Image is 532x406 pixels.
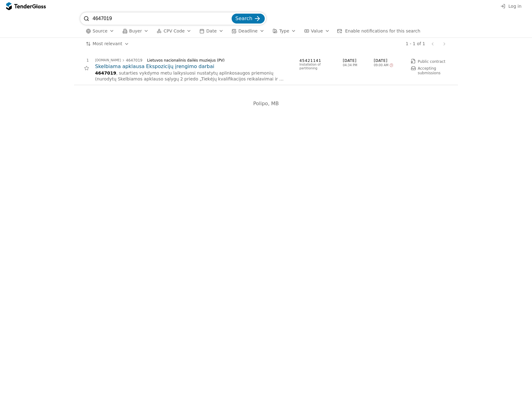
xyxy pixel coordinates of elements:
span: [DATE] [343,58,374,63]
button: Log in [499,2,523,10]
button: Enable notifications for this search [335,27,422,35]
button: Search [232,14,265,24]
span: CPV Code [164,28,185,33]
div: 1 [74,58,89,63]
span: 04:34 PM [343,63,374,67]
span: 09:00 AM [374,63,388,67]
span: Log in [508,4,521,9]
div: [DOMAIN_NAME] [95,59,121,62]
span: Search [235,15,252,21]
div: Lietuvos nacionalinis dailės muziejus (PV) [147,58,288,63]
span: 4647019 [95,71,116,76]
input: Search tenders... [93,12,230,25]
span: 45421141 [299,58,337,63]
a: Skelbiama apklausa Ekspozicijų įrengimo darbai [95,63,293,70]
span: Value [311,28,323,33]
span: Buyer [129,28,142,33]
span: Public contract [418,59,445,64]
button: CPV Code [154,27,194,35]
button: Source [83,27,117,35]
div: 4647019 [126,58,142,62]
button: Buyer [120,27,151,35]
span: Date [206,28,216,33]
button: Type [270,27,299,35]
button: Date [197,27,226,35]
span: [DATE] [374,58,405,63]
span: Deadline [238,28,258,33]
span: Type [279,28,289,33]
div: Installation of partitioning [299,63,337,70]
span: Enable notifications for this search [345,28,421,33]
span: Source [93,28,107,33]
span: Accepting submissions [418,66,441,75]
span: Polipo, MB [253,101,279,106]
span: , sutarties vykdymo metu laikysiuosi nustatytų aplinkosaugos priemonių (nurodytų Skelbiamos apkla... [95,71,284,88]
button: Deadline [229,27,267,35]
div: 1 - 1 of 1 [406,41,425,46]
button: Value [302,27,332,35]
a: [DOMAIN_NAME]4647019 [95,58,142,62]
